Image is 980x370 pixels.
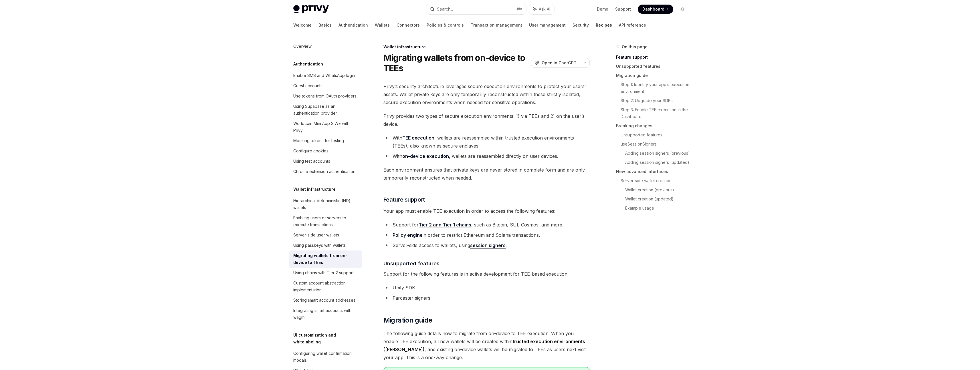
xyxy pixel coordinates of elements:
div: Enable SMS and WhatsApp login [293,72,355,79]
a: Custom account abstraction implementation [289,278,362,295]
div: Using test accounts [293,158,330,165]
a: Configuring wallet confirmation modals [289,348,362,365]
a: Unsupported features [621,130,692,140]
button: Search...⌘K [426,4,526,14]
a: Tier 2 and Tier 1 chains [419,222,471,228]
div: Using passkeys with wallets [293,242,346,249]
div: Migrating wallets from on-device to TEEs [293,252,359,266]
a: Example usage [625,204,692,213]
span: Open in ChatGPT [542,60,577,66]
div: Wallet infrastructure [383,44,590,50]
div: Using chains with Tier 2 support [293,269,354,276]
div: Mocking tokens for testing [293,137,344,144]
a: Using chains with Tier 2 support [289,268,362,278]
div: Overview [293,43,312,50]
div: Search... [437,6,453,13]
span: Privy provides two types of secure execution environments: 1) via TEEs and 2) on the user’s device. [383,112,590,128]
li: Unity SDK [383,284,590,292]
a: Support [615,6,631,12]
a: Adding session signers (updated) [625,158,692,167]
span: Feature support [383,196,425,204]
a: Integrating smart accounts with wagmi [289,305,362,323]
span: Ask AI [539,6,550,12]
h5: Authentication [293,61,323,67]
div: Server-side user wallets [293,232,339,238]
div: Integrating smart accounts with wagmi [293,307,359,321]
a: Basics [318,18,332,32]
a: Wallet creation (previous) [625,185,692,194]
span: Dashboard [642,6,664,12]
a: Transaction management [471,18,522,32]
a: Server-side wallet creation [621,176,692,185]
span: Unsupported features [383,260,439,267]
li: in order to restrict Ethereum and Solana transactions. [383,231,590,239]
a: Dashboard [638,5,673,14]
a: on-device execution [402,153,449,159]
div: Enabling users or servers to execute transactions [293,214,359,228]
a: session signers [470,242,506,248]
div: Chrome extension authentication [293,168,355,175]
span: Migration guide [383,316,432,325]
a: TEE execution [402,135,434,141]
div: Hierarchical deterministic (HD) wallets [293,197,359,211]
a: Using Supabase as an authentication provider [289,101,362,118]
a: Recipes [596,18,612,32]
a: Wallet creation (updated) [625,194,692,204]
a: Using passkeys with wallets [289,240,362,250]
a: Mocking tokens for testing [289,136,362,146]
a: Authentication [338,18,368,32]
a: Migrating wallets from on-device to TEEs [289,250,362,268]
a: Policies & controls [427,18,464,32]
button: Toggle dark mode [678,5,687,14]
a: Use tokens from OAuth providers [289,91,362,101]
a: Adding session signers (previous) [625,149,692,158]
a: User management [529,18,566,32]
a: Welcome [293,18,312,32]
a: New advanced interfaces [616,167,692,176]
a: Wallets [375,18,390,32]
li: Support for , such as Bitcoin, SUI, Cosmos, and more. [383,221,590,229]
span: Privy’s security architecture leverages secure execution environments to protect your users’ asse... [383,82,590,106]
a: Configure cookies [289,146,362,156]
span: Support for the following features is in active development for TEE-based execution: [383,270,590,278]
a: Feature support [616,53,692,62]
div: Worldcoin Mini App SIWE with Privy [293,120,359,134]
div: Configure cookies [293,148,328,154]
h5: Wallet infrastructure [293,186,336,193]
li: With , wallets are reassembled directly on user devices. [383,152,590,160]
a: Using test accounts [289,156,362,166]
a: Enabling users or servers to execute transactions [289,213,362,230]
img: light logo [293,5,329,13]
a: API reference [619,18,646,32]
a: Step 1: Identify your app’s execution environment [621,80,692,96]
h1: Migrating wallets from on-device to TEEs [383,53,529,73]
li: Server-side access to wallets, using . [383,241,590,249]
span: On this page [622,43,648,50]
h5: UI customization and whitelabeling [293,332,362,345]
a: Demo [597,6,608,12]
a: Step 2: Upgrade your SDKs [621,96,692,105]
a: Overview [289,41,362,51]
div: Using Supabase as an authentication provider [293,103,359,117]
div: Configuring wallet confirmation modals [293,350,359,364]
span: The following guide details how to migrate from on-device to TEE execution. When you enable TEE e... [383,329,590,361]
a: Migration guide [616,71,692,80]
a: Chrome extension authentication [289,166,362,177]
div: Storing smart account addresses [293,297,355,304]
a: Storing smart account addresses [289,295,362,305]
a: Unsupported features [616,62,692,71]
a: Breaking changes [616,121,692,130]
a: Step 3: Enable TEE execution in the Dashboard [621,105,692,121]
button: Open in ChatGPT [531,58,580,68]
a: Server-side user wallets [289,230,362,240]
div: Custom account abstraction implementation [293,280,359,293]
a: Hierarchical deterministic (HD) wallets [289,196,362,213]
div: Use tokens from OAuth providers [293,93,357,100]
a: Enable SMS and WhatsApp login [289,70,362,81]
span: Your app must enable TEE execution in order to access the following features: [383,207,590,215]
span: Each environment ensures that private keys are never stored in complete form and are only tempora... [383,166,590,182]
li: Farcaster signers [383,294,590,302]
a: Worldcoin Mini App SIWE with Privy [289,118,362,136]
div: Guest accounts [293,82,322,89]
a: Security [573,18,589,32]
